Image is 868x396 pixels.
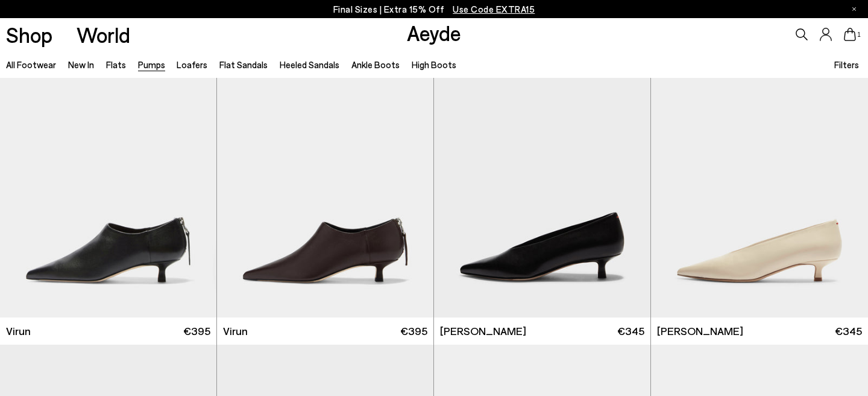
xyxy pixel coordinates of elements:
img: Clara Pointed-Toe Pumps [651,45,868,318]
a: Heeled Sandals [280,59,339,70]
span: 1 [856,31,862,38]
a: Pumps [138,59,165,70]
span: Virun [6,324,31,339]
span: Virun [223,324,248,339]
a: [PERSON_NAME] €345 [651,318,868,345]
img: Virun Pointed Sock Boots [217,45,433,318]
a: 1 [844,28,856,41]
span: €345 [835,324,862,339]
a: High Boots [412,59,456,70]
a: World [77,24,130,45]
img: Clara Pointed-Toe Pumps [434,45,650,318]
a: Loafers [177,59,207,70]
span: €395 [400,324,427,339]
span: Filters [834,59,859,70]
a: All Footwear [6,59,56,70]
span: €345 [617,324,644,339]
a: Ankle Boots [351,59,400,70]
span: [PERSON_NAME] [657,324,743,339]
span: [PERSON_NAME] [440,324,526,339]
a: Shop [6,24,52,45]
p: Final Sizes | Extra 15% Off [333,2,535,17]
a: Flats [106,59,126,70]
a: Flat Sandals [219,59,268,70]
span: €395 [183,324,210,339]
a: Aeyde [407,20,461,45]
a: New In [68,59,94,70]
a: [PERSON_NAME] €345 [434,318,650,345]
a: Virun €395 [217,318,433,345]
span: Navigate to /collections/ss25-final-sizes [453,4,535,14]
